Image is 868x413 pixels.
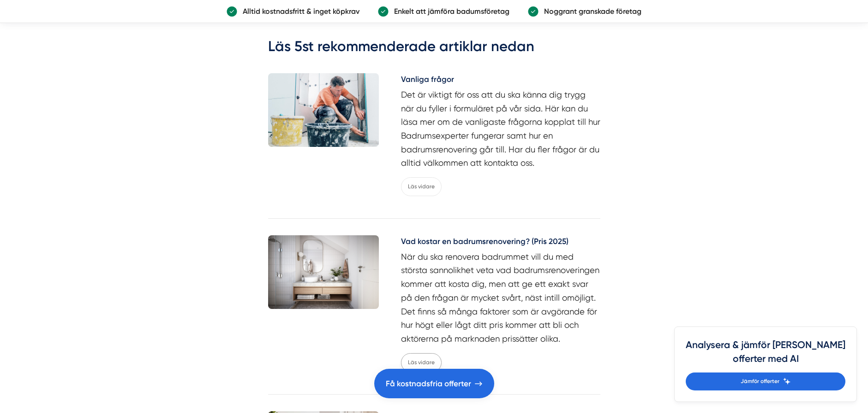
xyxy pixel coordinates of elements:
a: Jämför offerter [686,372,845,390]
p: Det är viktigt för oss att du ska känna dig trygg när du fyller i formuläret på vår sida. Här kan... [401,88,600,170]
a: Få kostnadsfria offerter [374,369,494,398]
span: Få kostnadsfria offerter [386,378,471,390]
p: När du ska renovera badrummet vill du med största sannolikhet veta vad badrumsrenoveringen kommer... [401,250,600,346]
span: Jämför offerter [741,377,779,386]
p: Alltid kostnadsfritt & inget köpkrav [237,6,359,17]
p: Noggrant granskade företag [539,6,641,17]
a: Vad kostar en badrumsrenovering? (Pris 2025) [401,235,600,250]
h2: Läs 5st rekommenderade artiklar nedan [268,36,600,62]
a: Vanliga frågor [401,73,600,88]
img: Vad kostar en badrumsrenovering? (Pris 2025) [268,235,379,309]
h4: Analysera & jämför [PERSON_NAME] offerter med AI [686,338,845,372]
img: Vanliga frågor [268,73,379,147]
a: Läs vidare [401,177,442,196]
a: Läs vidare [401,353,442,372]
p: Enkelt att jämföra badumsföretag [389,6,509,17]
